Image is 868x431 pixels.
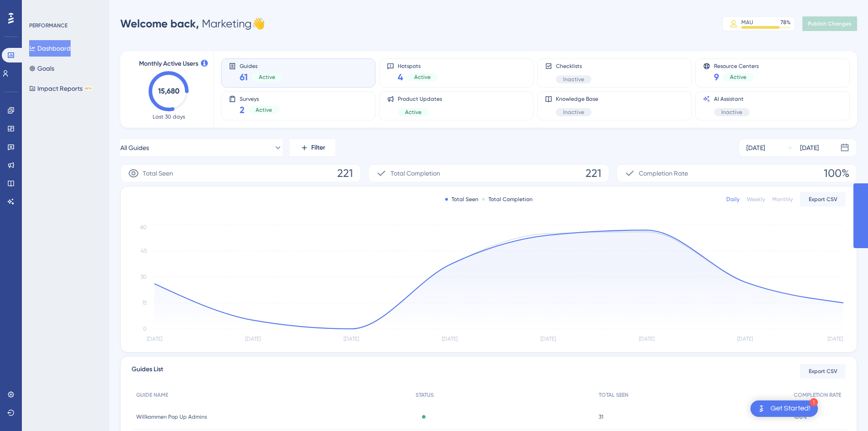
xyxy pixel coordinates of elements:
[240,95,279,102] span: Surveys
[747,196,765,203] div: Weekly
[240,71,248,83] span: 61
[147,336,162,342] tspan: [DATE]
[311,142,325,153] span: Filter
[290,139,335,157] button: Filter
[398,95,442,103] span: Product Updates
[714,71,719,83] span: 9
[398,71,403,83] span: 4
[120,17,199,30] span: Welcome back,
[726,196,740,203] div: Daily
[794,391,841,399] span: COMPLETION RATE
[29,80,92,97] button: Impact ReportsBETA
[139,58,198,69] span: Monthly Active Users
[750,400,818,417] div: Open Get Started! checklist, remaining modules: 1
[800,192,846,207] button: Export CSV
[344,336,359,342] tspan: [DATE]
[770,404,811,414] div: Get Started!
[337,166,353,181] span: 221
[810,398,818,406] div: 1
[714,62,759,69] span: Resource Centers
[445,196,478,203] div: Total Seen
[639,168,688,179] span: Completion Rate
[556,95,598,103] span: Knowledge Base
[802,16,857,31] button: Publish Changes
[772,196,793,203] div: Monthly
[142,300,147,306] tspan: 15
[639,336,654,342] tspan: [DATE]
[746,142,765,153] div: [DATE]
[827,336,843,342] tspan: [DATE]
[140,274,147,280] tspan: 30
[800,142,819,153] div: [DATE]
[599,413,603,421] span: 31
[390,168,440,179] span: Total Completion
[482,196,533,203] div: Total Completion
[143,168,173,179] span: Total Seen
[143,326,147,332] tspan: 0
[442,336,457,342] tspan: [DATE]
[556,62,591,70] span: Checklists
[245,336,261,342] tspan: [DATE]
[737,336,753,342] tspan: [DATE]
[781,19,791,26] div: 78 %
[563,76,584,83] span: Inactive
[741,19,753,26] div: MAU
[120,139,282,157] button: All Guides
[256,106,272,114] span: Active
[29,40,71,57] button: Dashboard
[730,73,746,81] span: Active
[563,109,584,116] span: Inactive
[800,364,846,379] button: Export CSV
[240,62,282,69] span: Guides
[824,166,849,181] span: 100%
[540,336,556,342] tspan: [DATE]
[414,73,431,81] span: Active
[240,104,245,116] span: 2
[830,395,857,422] iframe: UserGuiding AI Assistant Launcher
[809,196,837,203] span: Export CSV
[120,16,265,31] div: Marketing 👋
[153,113,185,120] span: Last 30 days
[405,109,421,116] span: Active
[586,166,601,181] span: 221
[756,403,767,414] img: launcher-image-alternative-text
[158,87,180,95] text: 15,680
[714,95,750,103] span: AI Assistant
[140,224,147,230] tspan: 60
[136,413,207,421] span: Willkommen Pop Up Admins
[84,86,92,91] div: BETA
[120,142,149,153] span: All Guides
[136,391,168,399] span: GUIDE NAME
[132,364,163,379] span: Guides List
[398,62,438,69] span: Hotspots
[141,248,147,254] tspan: 45
[809,368,837,375] span: Export CSV
[599,391,628,399] span: TOTAL SEEN
[29,22,67,29] div: PERFORMANCE
[721,109,742,116] span: Inactive
[259,73,275,81] span: Active
[29,60,54,77] button: Goals
[808,20,852,27] span: Publish Changes
[416,391,434,399] span: STATUS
